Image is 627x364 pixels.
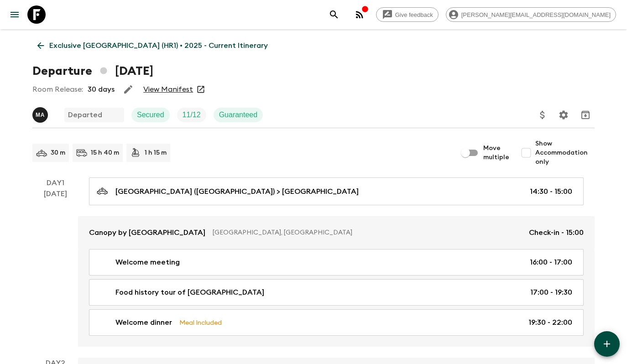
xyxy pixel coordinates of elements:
div: [DATE] [44,188,67,347]
a: Canopy by [GEOGRAPHIC_DATA][GEOGRAPHIC_DATA], [GEOGRAPHIC_DATA]Check-in - 15:00 [78,216,595,249]
p: Food history tour of [GEOGRAPHIC_DATA] [115,287,264,298]
p: 16:00 - 17:00 [530,257,572,268]
p: Welcome dinner [115,317,172,328]
span: [PERSON_NAME][EMAIL_ADDRESS][DOMAIN_NAME] [456,11,616,18]
button: search adventures [325,5,343,24]
a: [GEOGRAPHIC_DATA] ([GEOGRAPHIC_DATA]) > [GEOGRAPHIC_DATA]14:30 - 15:00 [89,177,584,205]
div: Trip Fill [177,108,206,122]
p: 30 days [88,84,115,95]
p: Check-in - 15:00 [529,227,584,238]
p: Canopy by [GEOGRAPHIC_DATA] [89,227,205,238]
span: Margareta Andrea Vrkljan [32,110,50,117]
p: Meal Included [179,317,222,328]
p: Guaranteed [219,109,258,120]
p: 1 h 15 m [145,148,167,157]
p: [GEOGRAPHIC_DATA], [GEOGRAPHIC_DATA] [213,228,522,237]
a: Food history tour of [GEOGRAPHIC_DATA]17:00 - 19:30 [89,279,584,306]
p: 11 / 12 [183,109,201,120]
p: Room Release: [32,84,83,95]
p: 15 h 40 m [91,148,119,157]
span: Show Accommodation only [535,139,595,166]
span: Give feedback [390,11,438,18]
p: Exclusive [GEOGRAPHIC_DATA] (HR1) • 2025 - Current Itinerary [49,40,268,51]
button: Archive (Completed, Cancelled or Unsynced Departures only) [576,106,595,124]
p: Welcome meeting [115,257,180,268]
p: Secured [137,109,164,120]
p: 19:30 - 22:00 [528,317,572,328]
button: Settings [554,106,573,124]
p: Day 1 [32,177,78,188]
p: [GEOGRAPHIC_DATA] ([GEOGRAPHIC_DATA]) > [GEOGRAPHIC_DATA] [115,186,359,197]
button: Update Price, Early Bird Discount and Costs [533,106,552,124]
a: Exclusive [GEOGRAPHIC_DATA] (HR1) • 2025 - Current Itinerary [32,36,273,55]
a: Welcome dinnerMeal Included19:30 - 22:00 [89,309,584,336]
p: 30 m [51,148,65,157]
button: menu [5,5,24,24]
p: Departed [68,109,102,120]
p: 14:30 - 15:00 [530,186,572,197]
div: Secured [131,108,170,122]
span: Move multiple [483,144,510,162]
a: View Manifest [143,85,193,94]
a: Give feedback [376,7,439,22]
p: 17:00 - 19:30 [530,287,572,298]
div: [PERSON_NAME][EMAIL_ADDRESS][DOMAIN_NAME] [446,7,616,22]
h1: Departure [DATE] [32,62,153,80]
a: Welcome meeting16:00 - 17:00 [89,249,584,276]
